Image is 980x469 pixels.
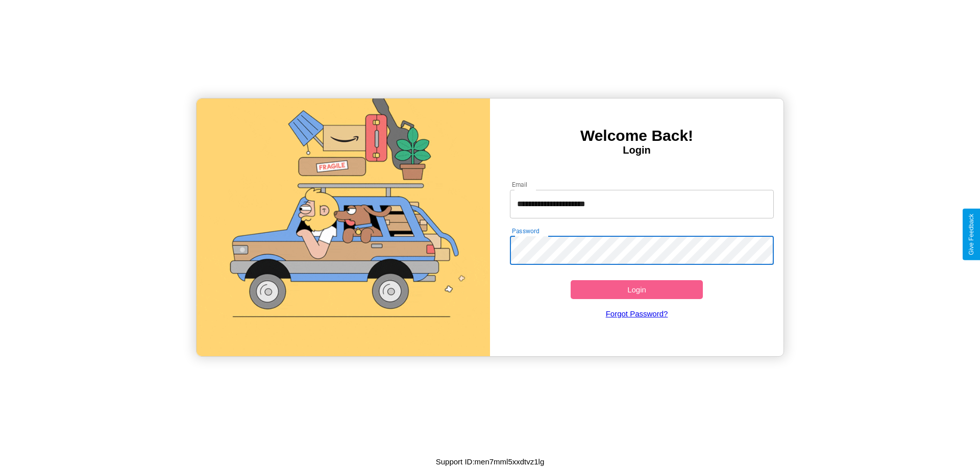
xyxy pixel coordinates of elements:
[436,455,545,468] p: Support ID: men7mml5xxdtvz1lg
[490,144,783,156] h4: Login
[197,98,490,356] img: gif
[571,280,703,299] button: Login
[512,180,528,189] label: Email
[490,127,783,144] h3: Welcome Back!
[512,227,539,235] label: Password
[968,214,975,255] div: Give Feedback
[505,299,769,328] a: Forgot Password?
